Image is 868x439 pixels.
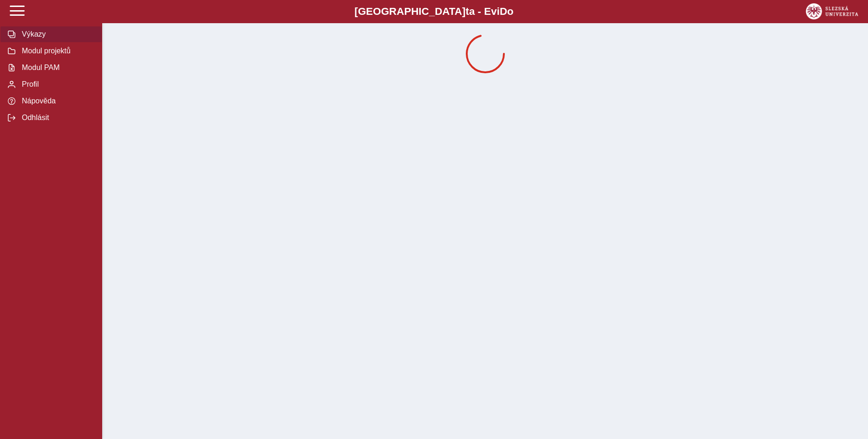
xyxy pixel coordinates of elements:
span: Modul projektů [19,47,94,55]
img: logo_web_su.png [806,3,858,19]
span: Odhlásit [19,114,94,122]
span: Modul PAM [19,64,94,72]
span: Profil [19,80,94,89]
span: o [507,6,514,17]
span: Výkazy [19,30,94,38]
span: t [465,6,469,17]
span: D [500,6,507,17]
span: Nápověda [19,97,94,105]
b: [GEOGRAPHIC_DATA] a - Evi [28,6,840,18]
